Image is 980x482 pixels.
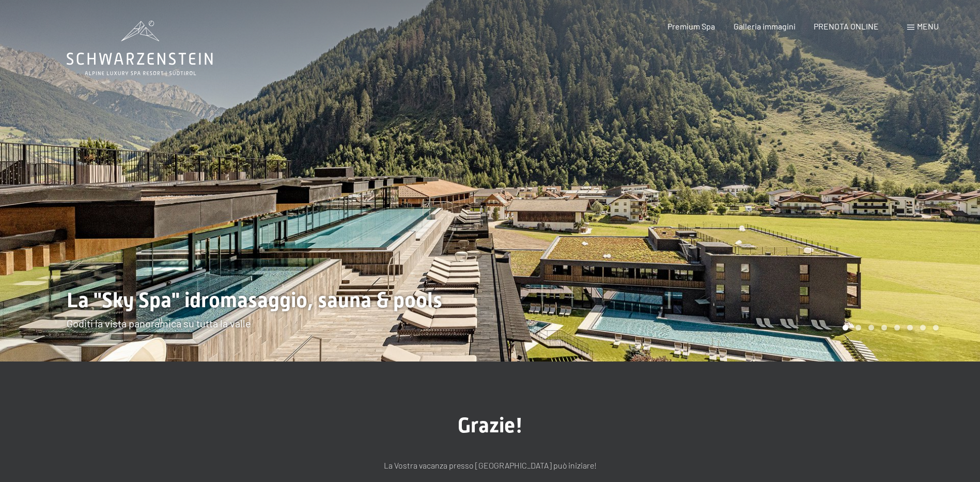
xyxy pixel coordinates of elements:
div: Carousel Page 3 [868,325,874,330]
div: Carousel Pagination [839,325,939,330]
div: Carousel Page 1 (Current Slide) [843,325,848,330]
a: PRENOTA ONLINE [814,21,879,31]
span: Menu [917,21,939,31]
span: Grazie! [458,413,523,438]
div: Carousel Page 6 [907,325,913,330]
div: Carousel Page 4 [881,325,887,330]
div: Carousel Page 7 [920,325,926,330]
div: Carousel Page 8 [933,325,939,330]
a: Premium Spa [667,21,715,31]
div: Carousel Page 2 [855,325,861,330]
p: La Vostra vacanza presso [GEOGRAPHIC_DATA] può iniziare! [232,459,749,472]
a: Galleria immagini [734,21,796,31]
div: Carousel Page 5 [894,325,900,330]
